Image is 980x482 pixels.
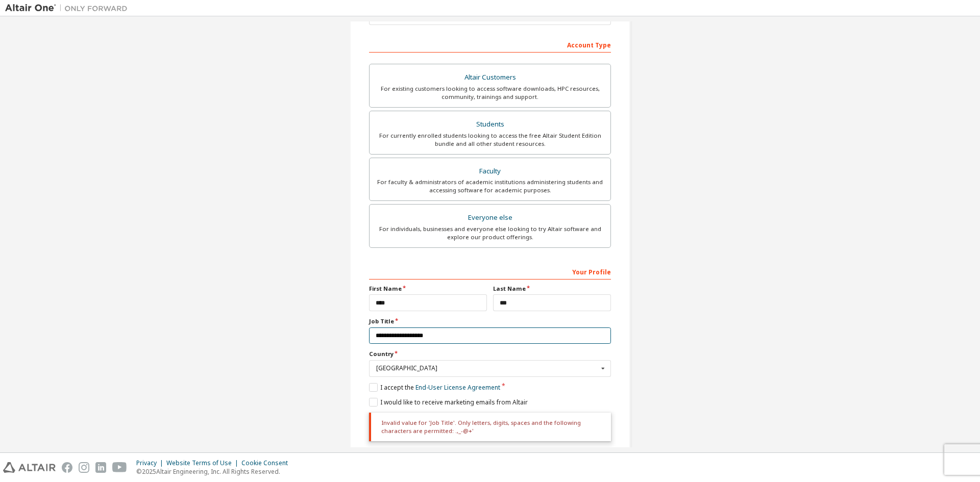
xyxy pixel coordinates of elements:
[376,178,604,194] div: For faculty & administrators of academic institutions administering students and accessing softwa...
[376,164,604,179] div: Faculty
[376,225,604,241] div: For individuals, businesses and everyone else looking to try Altair software and explore our prod...
[376,365,598,371] div: [GEOGRAPHIC_DATA]
[369,36,611,53] div: Account Type
[136,467,294,476] p: © 2025 Altair Engineering, Inc. All Rights Reserved.
[241,459,294,467] div: Cookie Consent
[369,398,528,407] label: I would like to receive marketing emails from Altair
[493,285,611,293] label: Last Name
[136,459,166,467] div: Privacy
[369,383,500,392] label: I accept the
[376,211,604,225] div: Everyone else
[369,285,487,293] label: First Name
[376,117,604,132] div: Students
[5,3,133,13] img: Altair One
[462,447,516,463] button: Next
[369,350,611,358] label: Country
[376,132,604,148] div: For currently enrolled students looking to access the free Altair Student Edition bundle and all ...
[415,383,500,392] a: End-User License Agreement
[376,85,604,101] div: For existing customers looking to access software downloads, HPC resources, community, trainings ...
[376,70,604,85] div: Altair Customers
[369,317,611,325] label: Job Title
[3,462,56,473] img: altair_logo.svg
[166,459,241,467] div: Website Terms of Use
[112,462,127,473] img: youtube.svg
[369,413,611,442] div: Invalid value for 'Job Title'. Only letters, digits, spaces and the following characters are perm...
[95,462,106,473] img: linkedin.svg
[62,462,72,473] img: facebook.svg
[369,263,611,280] div: Your Profile
[79,462,89,473] img: instagram.svg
